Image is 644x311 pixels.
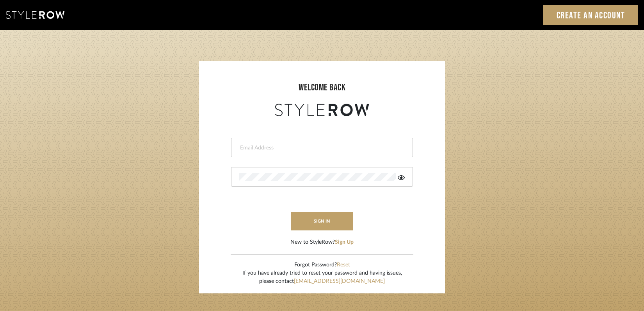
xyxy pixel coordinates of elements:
button: sign in [291,212,353,230]
button: Sign Up [335,238,354,246]
a: Create an Account [543,5,639,25]
div: If you have already tried to reset your password and having issues, please contact [242,269,402,286]
input: Email Address [239,144,403,152]
div: welcome back [207,81,437,95]
div: New to StyleRow? [290,238,354,246]
div: Forgot Password? [242,261,402,269]
a: [EMAIL_ADDRESS][DOMAIN_NAME] [294,279,385,284]
button: Reset [337,261,350,269]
